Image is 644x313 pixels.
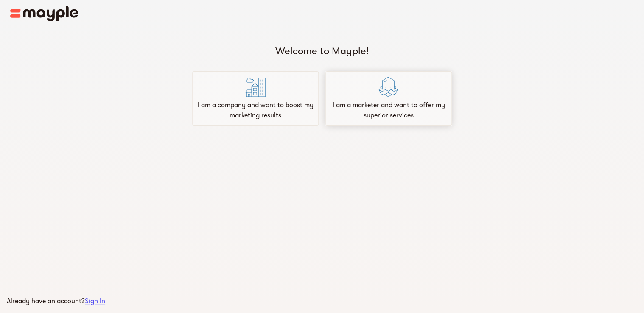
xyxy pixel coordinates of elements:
[85,297,105,305] a: Sign In
[10,6,78,21] img: Main logo
[196,100,315,120] p: I am a company and want to boost my marketing results
[3,44,641,58] h5: Welcome to Mayple!
[192,71,319,126] div: I am a company and want to boost my marketing results
[325,71,452,126] div: I am a marketer and want to offer my superior services
[329,100,448,120] p: I am a marketer and want to offer my superior services
[7,296,105,306] p: Already have an account?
